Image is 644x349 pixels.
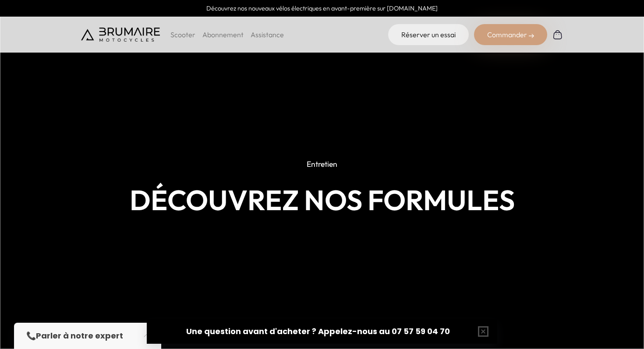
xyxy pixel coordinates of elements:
p: Entretien [300,155,344,174]
img: Panier [552,29,563,40]
img: Brumaire Motocycles [81,28,160,42]
a: Abonnement [202,30,244,39]
h1: Découvrez nos formules [81,184,563,216]
a: Réserver un essai [388,24,469,45]
p: Scooter [170,29,195,40]
div: Commander [474,24,547,45]
img: right-arrow-2.png [529,33,534,39]
a: Assistance [251,30,284,39]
